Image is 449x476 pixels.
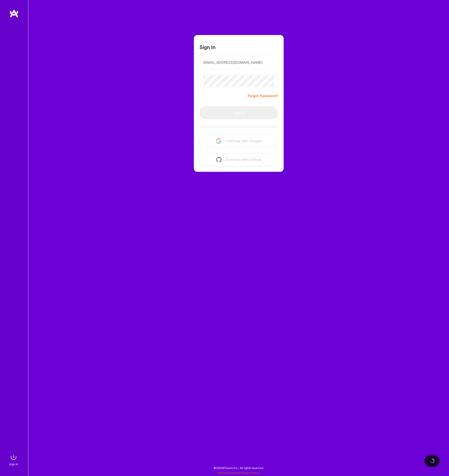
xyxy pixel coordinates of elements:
[199,44,216,50] h3: Sign In
[9,9,19,18] img: logo
[28,462,449,474] div: © 2025 ATeams Inc., All rights reserved.
[217,471,260,475] span: |
[430,458,435,463] img: loading
[216,138,221,144] img: icon
[216,157,222,162] img: icon
[199,153,278,166] button: Continue with Github
[9,462,18,467] div: Sign In
[248,93,278,99] a: Forgot Password?
[10,452,18,467] a: sign inSign In
[241,471,260,475] a: Privacy Policy
[199,106,278,119] button: Sign In
[217,471,239,475] a: Terms of Service
[203,56,274,68] input: Email...
[9,452,18,462] img: sign in
[199,134,278,148] button: Continue with Google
